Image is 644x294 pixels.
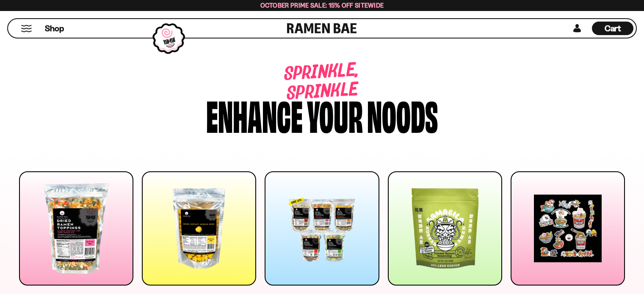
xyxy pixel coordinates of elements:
div: Cart [592,19,633,38]
div: noods [367,94,438,135]
span: Shop [45,23,64,34]
a: Shop [45,22,64,35]
span: Cart [605,23,621,33]
span: October Prime Sale: 15% off Sitewide [260,1,384,9]
button: Mobile Menu Trigger [21,25,32,32]
div: Enhance [206,94,303,135]
div: your [307,94,363,135]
